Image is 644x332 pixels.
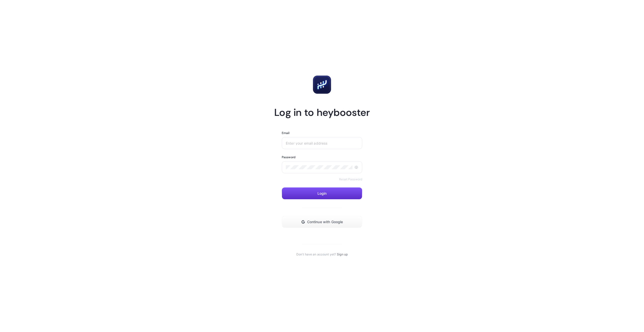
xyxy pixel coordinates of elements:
[286,141,358,145] input: Enter your email address
[282,131,290,135] label: Email
[307,220,343,224] span: Continue with Google
[282,155,295,159] label: Password
[339,177,362,181] a: Reset Password
[274,106,370,119] h1: Log in to heybooster
[282,187,362,200] button: Login
[296,252,336,256] span: Don't have an account yet?
[317,191,327,195] span: Login
[282,216,362,228] button: Continue with Google
[337,252,348,256] a: Sign up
